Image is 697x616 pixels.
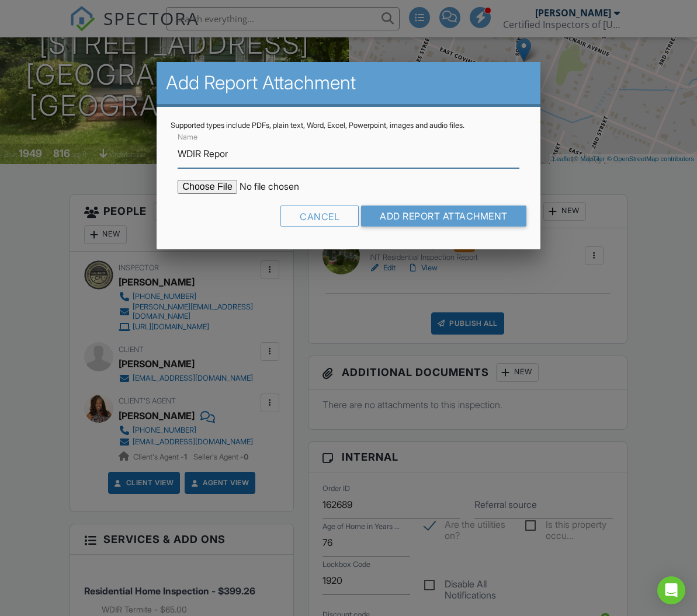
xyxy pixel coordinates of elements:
[280,206,359,227] div: Cancel
[171,121,526,130] div: Supported types include PDFs, plain text, Word, Excel, Powerpoint, images and audio files.
[166,71,530,95] h2: Add Report Attachment
[178,132,197,142] label: Name
[361,206,526,227] input: Add Report Attachment
[657,576,685,604] div: Open Intercom Messenger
